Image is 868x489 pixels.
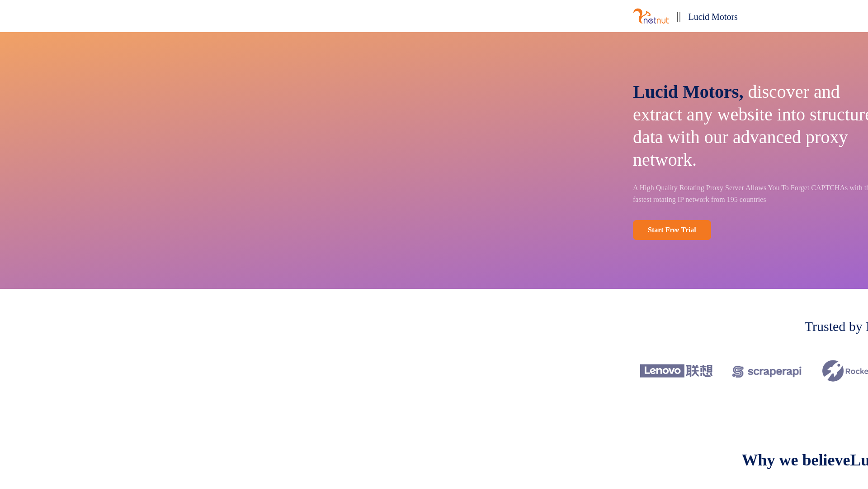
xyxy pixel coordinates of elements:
[633,220,711,240] a: Start Free Trial
[633,81,743,102] span: Lucid Motors,
[688,12,737,22] span: Lucid Motors
[676,7,681,25] p: ||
